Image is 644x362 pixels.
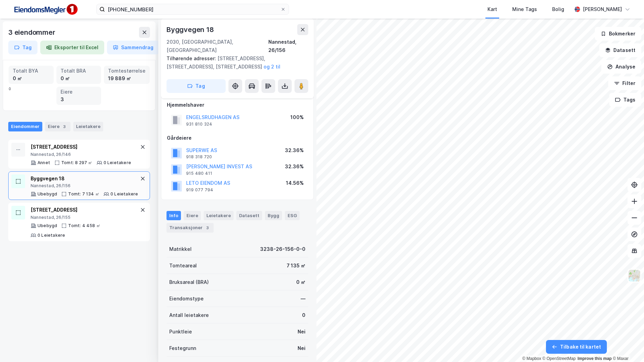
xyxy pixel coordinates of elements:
[68,191,99,197] div: Tomt: 7 134 ㎡
[186,187,213,193] div: 919 077 794
[301,295,305,303] div: —
[108,75,146,82] div: 19 889 ㎡
[167,79,226,93] button: Tag
[290,113,304,121] div: 100%
[61,123,68,130] div: 3
[110,191,138,197] div: 0 Leietakere
[31,183,138,189] div: Nannestad, 26/156
[104,160,131,166] div: 0 Leietakere
[186,171,212,176] div: 915 480 411
[186,154,212,160] div: 918 318 720
[236,211,262,220] div: Datasett
[169,311,209,319] div: Antall leietakere
[578,356,612,361] a: Improve this map
[268,38,308,54] div: Nannestad, 26/156
[169,278,209,286] div: Bruksareal (BRA)
[13,67,50,75] div: Totalt BYA
[8,27,57,38] div: 3 eiendommer
[204,224,211,231] div: 3
[169,262,197,270] div: Tomteareal
[37,233,65,238] div: 0 Leietakere
[37,191,57,197] div: Ubebygd
[167,38,268,54] div: 2030, [GEOGRAPHIC_DATA], [GEOGRAPHIC_DATA]
[45,122,71,131] div: Eiere
[287,262,305,270] div: 7 135 ㎡
[169,344,196,352] div: Festegrunn
[108,67,146,75] div: Tomtestørrelse
[487,5,497,13] div: Kart
[285,146,304,155] div: 32.36%
[61,160,93,166] div: Tomt: 8 297 ㎡
[184,211,201,220] div: Eiere
[11,2,80,17] img: F4PB6Px+NJ5v8B7XTbfpPpyloAAAAASUVORK5CYII=
[583,5,622,13] div: [PERSON_NAME]
[186,121,212,127] div: 931 810 324
[601,60,641,74] button: Analyse
[40,41,104,54] button: Eksporter til Excel
[8,41,37,54] button: Tag
[61,67,97,75] div: Totalt BRA
[169,328,192,336] div: Punktleie
[260,245,305,253] div: 3238-26-156-0-0
[13,75,50,82] div: 0 ㎡
[9,66,150,105] div: 0
[286,179,304,187] div: 14.56%
[169,245,192,253] div: Matrikkel
[296,278,305,286] div: 0 ㎡
[61,75,97,82] div: 0 ㎡
[105,4,280,14] input: Søk på adresse, matrikkel, gårdeiere, leietakere eller personer
[73,122,103,131] div: Leietakere
[167,55,217,61] span: Tilhørende adresser:
[628,269,641,282] img: Z
[37,223,57,228] div: Ubebygd
[522,356,541,361] a: Mapbox
[169,295,204,303] div: Eiendomstype
[37,160,50,166] div: Annet
[595,27,641,41] button: Bokmerker
[31,152,131,157] div: Nannestad, 26/146
[167,211,181,220] div: Info
[61,96,97,103] div: 3
[609,93,641,107] button: Tags
[204,211,234,220] div: Leietakere
[599,43,641,57] button: Datasett
[512,5,537,13] div: Mine Tags
[31,215,139,220] div: Nannestad, 26/155
[552,5,564,13] div: Bolig
[68,223,100,228] div: Tomt: 4 458 ㎡
[167,223,214,233] div: Transaksjoner
[167,24,215,35] div: Byggvegen 18
[167,101,308,109] div: Hjemmelshaver
[610,329,644,362] iframe: Chat Widget
[265,211,282,220] div: Bygg
[8,122,42,131] div: Eiendommer
[298,344,305,352] div: Nei
[31,143,131,151] div: [STREET_ADDRESS]
[31,174,138,183] div: Byggvegen 18
[298,328,305,336] div: Nei
[107,41,159,54] button: Sammendrag
[608,76,641,90] button: Filter
[167,134,308,142] div: Gårdeiere
[285,162,304,171] div: 32.36%
[546,340,607,354] button: Tilbake til kartet
[167,54,303,71] div: [STREET_ADDRESS], [STREET_ADDRESS], [STREET_ADDRESS]
[285,211,300,220] div: ESG
[61,88,97,96] div: Eiere
[302,311,305,319] div: 0
[543,356,576,361] a: OpenStreetMap
[31,206,139,214] div: [STREET_ADDRESS]
[610,329,644,362] div: Kontrollprogram for chat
